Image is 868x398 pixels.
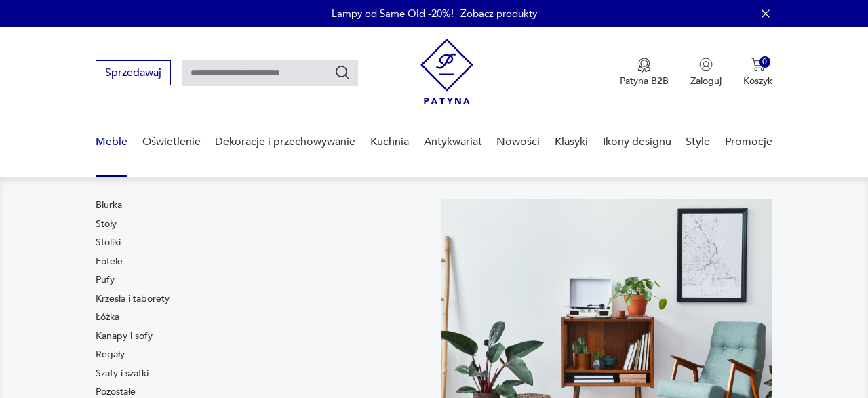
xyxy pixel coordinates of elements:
a: Biurka [96,199,122,212]
a: Zobacz produkty [460,7,537,20]
a: Nowości [496,116,540,168]
button: Zaloguj [690,58,722,87]
a: Meble [96,116,127,168]
a: Regały [96,348,125,361]
a: Klasyki [555,116,588,168]
a: Stoły [96,218,117,231]
button: Patyna B2B [620,58,669,87]
a: Kanapy i sofy [96,330,153,343]
a: Stoliki [96,236,121,250]
a: Łóżka [96,311,119,324]
a: Kuchnia [370,116,409,168]
a: Style [686,116,710,168]
button: Sprzedawaj [96,60,171,85]
div: 0 [759,56,771,68]
a: Fotele [96,255,123,268]
p: Zaloguj [690,75,722,87]
a: Dekoracje i przechowywanie [215,116,355,168]
a: Ikona medaluPatyna B2B [620,58,669,87]
img: Patyna - sklep z meblami i dekoracjami vintage [420,39,473,104]
a: Antykwariat [424,116,482,168]
p: Koszyk [743,75,772,87]
a: Sprzedawaj [96,69,171,79]
button: Szukaj [334,64,351,81]
p: Lampy od Same Old -20%! [332,7,454,20]
a: Pufy [96,273,115,287]
a: Ikony designu [603,116,671,168]
a: Krzesła i taborety [96,292,170,306]
a: Oświetlenie [142,116,201,168]
p: Patyna B2B [620,75,669,87]
a: Szafy i szafki [96,367,149,380]
img: Ikona medalu [637,58,651,73]
a: Promocje [725,116,772,168]
img: Ikona koszyka [751,58,765,71]
button: 0Koszyk [743,58,772,87]
img: Ikonka użytkownika [699,58,713,71]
